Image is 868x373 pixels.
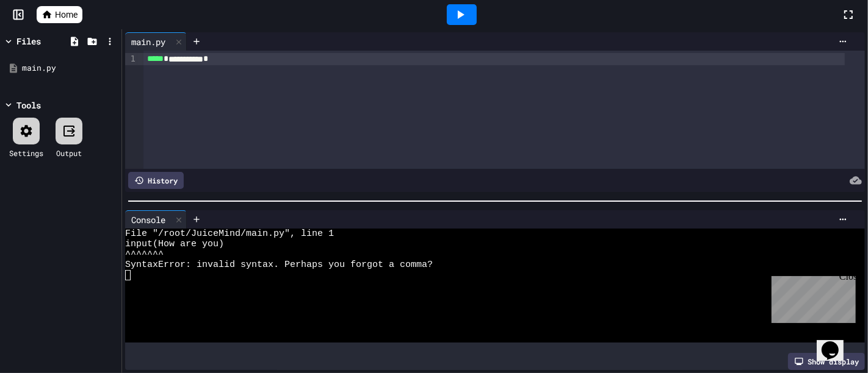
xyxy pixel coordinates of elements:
div: Output [56,147,82,158]
iframe: chat widget [817,324,856,361]
div: Console [125,210,187,229]
span: Home [55,9,78,21]
div: Show display [788,353,865,370]
span: ^^^^^^^ [125,249,164,260]
span: File "/root/JuiceMind/main.py", line 1 [125,229,334,239]
iframe: chat widget [767,271,856,323]
div: Tools [16,99,41,112]
span: SyntaxError: invalid syntax. Perhaps you forgot a comma? [125,260,433,270]
div: 1 [125,53,137,65]
div: History [128,172,184,189]
div: main.py [22,62,117,74]
div: main.py [125,35,172,48]
a: Home [37,6,82,23]
div: Chat with us now!Close [5,5,84,77]
span: input(How are you) [125,239,224,249]
div: Files [16,35,41,48]
div: Settings [9,147,43,158]
div: main.py [125,32,187,51]
div: Console [125,213,172,226]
